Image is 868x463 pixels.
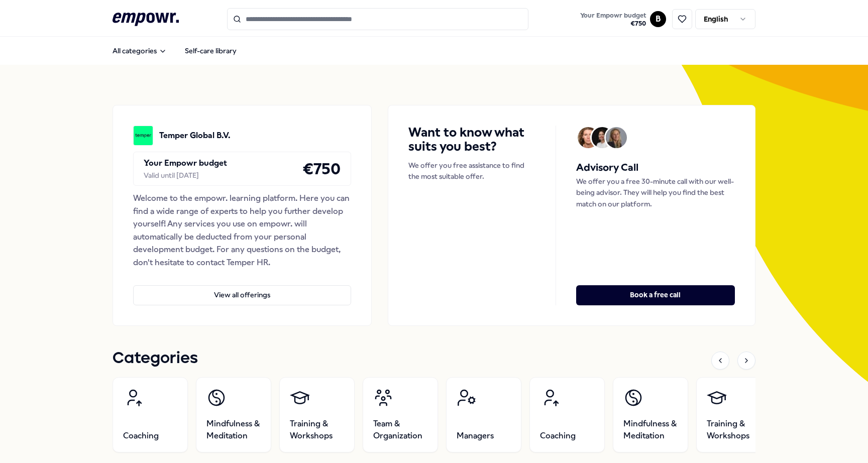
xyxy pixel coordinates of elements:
input: Search for products, categories or subcategories [227,8,528,30]
button: B [650,11,666,27]
button: View all offerings [133,285,351,305]
p: Temper Global B.V. [159,129,231,142]
a: Coaching [529,377,605,452]
a: Training & Workshops [279,377,355,452]
a: Coaching [113,377,188,452]
button: Book a free call [576,285,735,305]
span: Mindfulness & Meditation [623,418,678,442]
a: Training & Workshops [696,377,772,452]
h4: Want to know what suits you best? [408,126,535,154]
span: Training & Workshops [290,418,344,442]
a: Your Empowr budget€750 [576,9,650,30]
p: Your Empowr budget [144,157,227,170]
span: Your Empowr budget [580,12,646,20]
a: View all offerings [133,269,351,305]
nav: Main [104,41,245,61]
a: Mindfulness & Meditation [613,377,688,452]
span: Coaching [123,430,159,442]
span: Training & Workshops [707,418,761,442]
p: We offer you free assistance to find the most suitable offer. [408,160,535,182]
button: Your Empowr budget€750 [578,10,648,30]
a: Team & Organization [363,377,438,452]
div: Welcome to the empowr. learning platform. Here you can find a wide range of experts to help you f... [133,192,351,269]
span: Coaching [540,430,576,442]
div: Valid until [DATE] [144,170,227,181]
img: Avatar [606,127,627,148]
img: Temper Global B.V. [133,126,153,146]
h4: € 750 [302,156,341,181]
a: Self-care library [177,41,245,61]
h5: Advisory Call [576,160,735,176]
span: Team & Organization [373,418,427,442]
p: We offer you a free 30-minute call with our well-being advisor. They will help you find the best ... [576,176,735,209]
span: Managers [457,430,494,442]
img: Avatar [578,127,599,148]
a: Managers [446,377,521,452]
span: € 750 [580,20,646,28]
img: Avatar [592,127,613,148]
h1: Categories [113,346,198,371]
button: All categories [104,41,175,61]
a: Mindfulness & Meditation [196,377,271,452]
span: Mindfulness & Meditation [206,418,261,442]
